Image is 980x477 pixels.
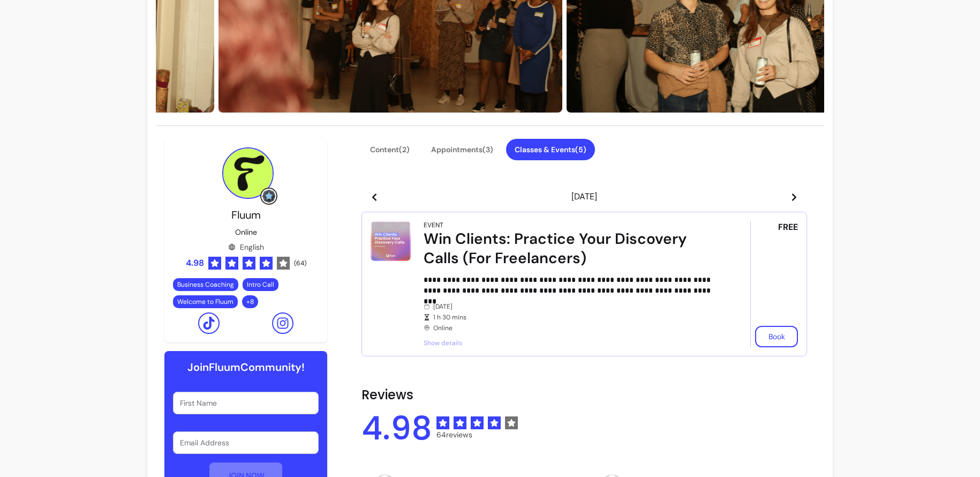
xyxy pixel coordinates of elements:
[371,221,411,261] img: Win Clients: Practice Your Discovery Calls (For Freelancers)
[186,257,204,270] span: 4.98
[294,259,306,267] span: ( 64 )
[423,139,502,160] button: Appointments(3)
[433,313,720,322] span: 1 h 30 mins
[187,360,305,375] h6: Join Fluum Community!
[177,280,234,289] span: Business Coaching
[180,437,312,448] input: Email Address
[424,229,720,268] div: Win Clients: Practice Your Discovery Calls (For Freelancers)
[177,297,233,306] span: Welcome to Fluum
[247,280,274,289] span: Intro Call
[424,339,720,347] span: Show details
[235,227,257,237] p: Online
[506,139,595,160] button: Classes & Events(5)
[361,139,418,160] button: Content(2)
[180,398,312,408] input: First Name
[262,190,275,203] img: Grow
[361,186,807,207] header: [DATE]
[222,147,274,199] img: Provider image
[436,429,518,440] span: 64 reviews
[228,242,264,252] div: English
[755,326,798,347] button: Book
[361,386,807,404] h2: Reviews
[424,302,720,332] div: [DATE] Online
[244,297,256,306] span: + 8
[361,412,432,444] span: 4.98
[778,221,798,234] span: FREE
[424,221,443,229] div: Event
[231,208,261,222] span: Fluum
